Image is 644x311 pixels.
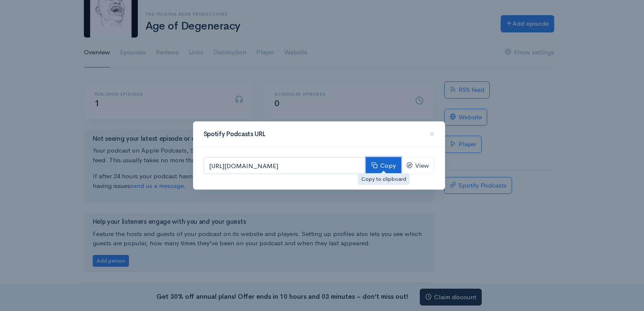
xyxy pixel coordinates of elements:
[401,157,435,174] a: View
[358,173,410,185] div: Copy to clipboard
[204,131,429,138] h4: Spotify Podcasts URL
[366,157,401,174] button: Copy
[429,129,435,139] button: Close
[429,128,435,140] span: ×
